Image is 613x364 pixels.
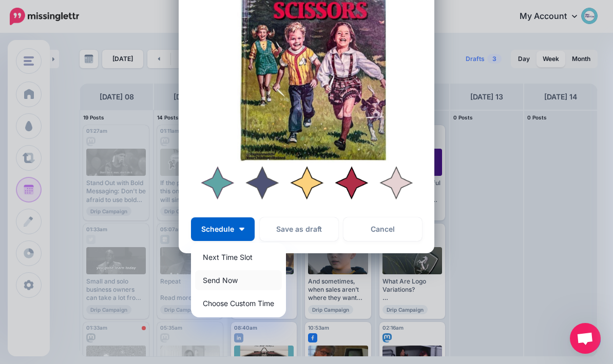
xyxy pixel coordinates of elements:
div: Schedule [191,243,286,317]
a: Next Time Slot [195,247,282,267]
button: Save as draft [260,217,338,241]
img: arrow-down-white.png [239,228,244,231]
button: Schedule [191,217,255,241]
span: Schedule [201,226,234,233]
a: Send Now [195,270,282,290]
a: Cancel [343,217,422,241]
a: Choose Custom Time [195,293,282,313]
